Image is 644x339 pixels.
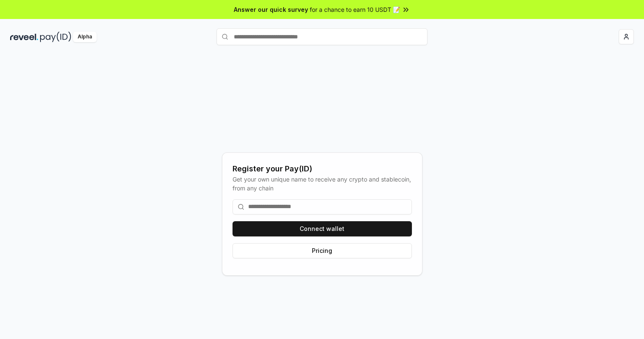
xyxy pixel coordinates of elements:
div: Alpha [73,32,97,42]
img: reveel_dark [10,32,38,42]
span: for a chance to earn 10 USDT 📝 [310,5,400,14]
button: Connect wallet [233,221,412,236]
img: pay_id [40,32,71,42]
span: Answer our quick survey [234,5,308,14]
div: Get your own unique name to receive any crypto and stablecoin, from any chain [233,175,412,193]
button: Pricing [233,243,412,258]
div: Register your Pay(ID) [233,163,412,175]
